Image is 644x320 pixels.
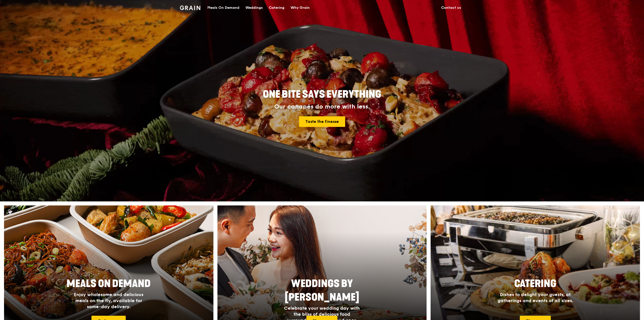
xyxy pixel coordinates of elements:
span: Catering [514,278,556,290]
span: Dishes to delight your guests, at gatherings and events of all sizes. [498,292,573,303]
span: Meals On Demand [67,278,151,290]
div: Weddings [245,0,263,15]
a: Contact us [438,0,464,15]
a: Taste the finesse [299,116,345,127]
div: Our canapés do more with less. [231,103,413,110]
a: Weddings [242,0,266,15]
a: Why Grain [287,0,313,15]
a: Catering [266,0,287,15]
div: Why Grain [291,0,310,15]
span: Enjoy wholesome and delicious meals on the fly, available for same-day delivery. [74,292,143,309]
div: Catering [269,0,284,15]
span: Weddings by [PERSON_NAME] [285,278,359,303]
img: Grain [180,6,200,10]
div: Meals On Demand [207,0,239,15]
span: ONE BITE SAYS EVERYTHING [263,88,381,100]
